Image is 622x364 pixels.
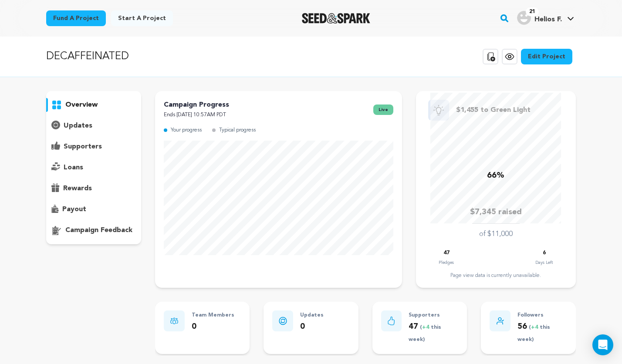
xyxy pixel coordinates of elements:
[46,182,141,195] button: rewards
[46,223,141,237] button: campaign feedback
[46,98,141,112] button: overview
[409,325,441,343] span: ( this week)
[63,183,92,194] p: rewards
[192,310,234,320] p: Team Members
[409,310,458,320] p: Supporters
[425,272,567,279] div: Page view data is currently unavailable.
[219,125,256,135] p: Typical progress
[439,258,454,267] p: Pledges
[164,100,229,110] p: Campaign Progress
[64,121,92,131] p: updates
[479,229,513,239] p: of $11,000
[487,169,504,182] p: 66%
[302,13,370,24] a: Seed&Spark Homepage
[46,202,141,216] button: payout
[422,325,431,330] span: +4
[373,104,393,115] span: live
[592,334,613,355] div: Open Intercom Messenger
[65,225,132,236] p: campaign feedback
[62,204,86,215] p: payout
[517,11,562,25] div: Helios F.'s Profile
[526,7,539,16] span: 21
[409,320,458,346] p: 47
[535,258,553,267] p: Days Left
[517,310,567,320] p: Followers
[164,110,229,120] p: Ends [DATE] 10:57AM PDT
[300,310,324,320] p: Updates
[517,325,550,343] span: ( this week)
[531,325,540,330] span: +4
[65,100,98,110] p: overview
[515,9,576,27] span: Helios F.'s Profile
[517,11,531,25] img: user.png
[46,119,141,133] button: updates
[443,248,450,258] p: 47
[64,142,102,152] p: supporters
[521,49,572,64] a: Edit Project
[46,10,106,26] a: Fund a project
[300,320,324,333] p: 0
[515,9,576,25] a: Helios F.'s Profile
[517,320,567,346] p: 56
[46,140,141,154] button: supporters
[46,49,129,64] p: DECAFFEINATED
[534,16,562,23] span: Helios F.
[111,10,173,26] a: Start a project
[64,162,83,173] p: loans
[46,161,141,175] button: loans
[302,13,370,24] img: Seed&Spark Logo Dark Mode
[543,248,546,258] p: 6
[192,320,234,333] p: 0
[171,125,202,135] p: Your progress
